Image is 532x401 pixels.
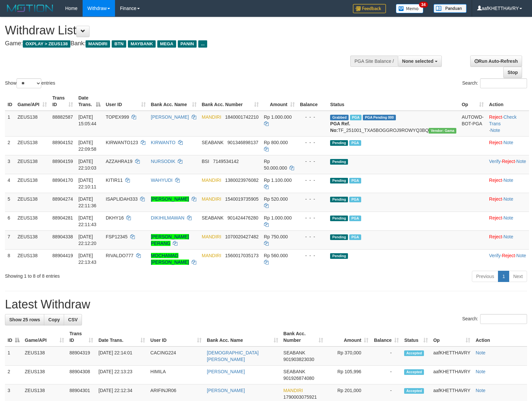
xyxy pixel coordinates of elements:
a: [PERSON_NAME] [151,114,189,120]
a: Check Trans [489,114,516,126]
span: PANIN [178,40,197,48]
span: Copy 901903823030 to clipboard [284,357,314,362]
td: · · [486,155,529,174]
span: TOPEX999 [106,114,129,120]
a: Note [516,159,526,164]
span: Pending [330,253,348,259]
span: ... [198,40,207,48]
span: Marked by aaftanly [349,197,361,202]
img: MOTION_logo.png [5,3,55,13]
span: 88904419 [52,253,73,258]
span: Pending [330,197,348,202]
td: aafKHETTHAVRY [431,346,473,366]
span: SEABANK [202,215,224,221]
a: Verify [489,159,501,164]
span: SEABANK [284,369,305,374]
td: ZEUS138 [15,174,50,193]
td: 2 [5,366,22,384]
td: [DATE] 22:14:01 [96,346,148,366]
span: Rp 50.000.000 [264,159,287,171]
td: ZEUS138 [15,136,50,155]
th: Status: activate to sort column ascending [401,328,431,346]
span: BTN [112,40,126,48]
a: KIRWANTO [151,140,175,145]
td: AUTOWD-BOT-PGA [459,111,486,137]
a: Verify [489,253,501,258]
span: Accepted [404,388,424,394]
span: 88904281 [52,215,73,221]
th: Op: activate to sort column ascending [459,92,486,111]
td: 5 [5,193,15,212]
h1: Withdraw List [5,24,348,37]
a: [PERSON_NAME] [207,388,245,393]
a: Note [504,215,513,221]
td: ZEUS138 [22,366,67,384]
a: Reject [489,114,502,120]
span: Marked by aaftrukkakada [349,216,361,221]
td: 7 [5,230,15,249]
td: 8 [5,249,15,268]
td: 6 [5,212,15,230]
a: Reject [502,159,515,164]
div: - - - [300,196,325,202]
span: Accepted [404,350,424,356]
th: User ID: activate to sort column ascending [148,328,204,346]
td: [DATE] 22:13:23 [96,366,148,384]
a: Note [475,350,485,355]
th: Action [473,328,527,346]
span: SEABANK [202,140,224,145]
td: - [371,346,401,366]
div: - - - [300,139,325,146]
a: Next [509,271,527,282]
span: [DATE] 22:11:36 [78,196,96,208]
div: - - - [300,215,325,221]
h1: Latest Withdraw [5,298,527,311]
span: [DATE] 22:13:43 [78,253,96,265]
th: Date Trans.: activate to sort column ascending [96,328,148,346]
span: [DATE] 22:11:43 [78,215,96,227]
span: Show 25 rows [9,317,40,322]
th: Game/API: activate to sort column ascending [15,92,50,111]
span: [DATE] 22:10:11 [78,178,96,189]
h4: Game: Bank: [5,40,348,47]
a: Reject [489,234,502,239]
span: Marked by aaftanly [349,178,361,183]
b: PGA Ref. No: [330,121,350,133]
td: TF_251001_TXA5BOGGROJ9ROWYQ3BQ [327,111,459,137]
th: Op: activate to sort column ascending [431,328,473,346]
td: · [486,136,529,155]
th: Status [327,92,459,111]
th: Balance [297,92,328,111]
span: AZZAHRA19 [106,159,133,164]
span: [DATE] 15:05:44 [78,114,96,126]
td: · [486,174,529,193]
th: Trans ID: activate to sort column ascending [50,92,76,111]
span: Copy [48,317,60,322]
th: Date Trans.: activate to sort column descending [76,92,103,111]
span: [DATE] 22:10:03 [78,159,96,171]
a: [DEMOGRAPHIC_DATA][PERSON_NAME] [207,350,259,362]
span: MEGA [157,40,176,48]
span: FSP12345 [106,234,128,239]
span: Rp 560.000 [264,253,288,258]
a: Reject [489,196,502,202]
td: 3 [5,155,15,174]
span: 34 [419,2,428,8]
a: NURSODIK [151,159,175,164]
a: 1 [498,271,509,282]
span: KITIR11 [106,178,123,183]
a: Note [490,128,500,133]
span: Rp 800.000 [264,140,288,145]
td: 2 [5,136,15,155]
span: [DATE] 22:09:58 [78,140,96,152]
span: BSI [202,159,209,164]
span: Copy 1790003075921 to clipboard [284,394,317,400]
th: Amount: activate to sort column ascending [326,328,371,346]
div: - - - [300,158,325,165]
a: CSV [64,314,82,325]
span: Marked by aaftrukkakada [349,140,361,146]
span: Copy 7149534142 to clipboard [213,159,239,164]
span: 88904338 [52,234,73,239]
span: None selected [402,59,434,64]
td: ZEUS138 [15,193,50,212]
